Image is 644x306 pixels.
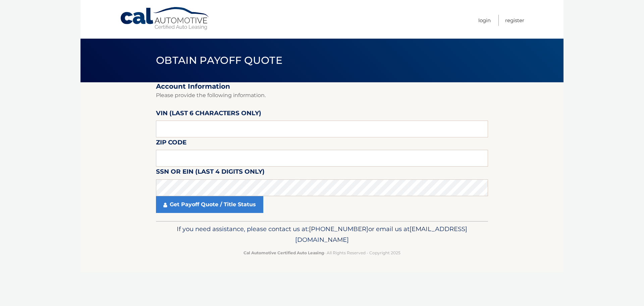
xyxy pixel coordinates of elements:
a: Cal Automotive [120,7,210,31]
p: If you need assistance, please contact us at: or email us at [160,224,484,245]
label: Zip Code [156,137,186,150]
label: VIN (last 6 characters only) [156,108,261,121]
p: - All Rights Reserved - Copyright 2025 [160,249,484,256]
label: SSN or EIN (last 4 digits only) [156,167,265,179]
span: [PHONE_NUMBER] [309,225,368,233]
a: Register [505,15,524,26]
a: Login [478,15,491,26]
p: Please provide the following information. [156,91,488,100]
span: Obtain Payoff Quote [156,54,282,67]
h2: Account Information [156,82,488,91]
a: Get Payoff Quote / Title Status [156,196,263,213]
strong: Cal Automotive Certified Auto Leasing [244,250,324,255]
